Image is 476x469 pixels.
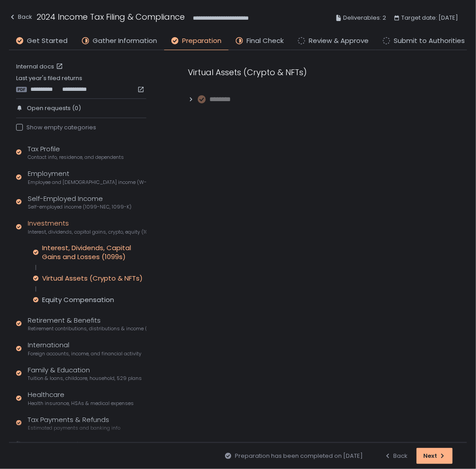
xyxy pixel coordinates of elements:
div: Next [423,452,446,460]
span: Tuition & loans, childcare, household, 529 plans [28,375,142,382]
span: Retirement contributions, distributions & income (1099-R, 5498) [28,325,146,332]
a: Internal docs [16,63,65,71]
div: Back [384,452,408,460]
span: Preparation has been completed on [DATE] [235,452,363,460]
span: Final Check [246,36,284,46]
span: Review & Approve [309,36,369,46]
div: Self-Employed Income [28,194,132,211]
div: Retirement & Benefits [28,316,146,333]
div: Virtual Assets (Crypto & NFTs) [42,274,143,283]
div: Last year's filed returns [16,74,146,93]
span: Interest, dividends, capital gains, crypto, equity (1099s, K-1s) [28,229,146,235]
div: Back [9,12,32,22]
span: Gather Information [93,36,157,46]
div: International [28,340,141,357]
span: Health insurance, HSAs & medical expenses [28,400,134,407]
div: Healthcare [28,390,134,407]
span: Contact info, residence, and dependents [28,154,124,161]
span: Estimated payments and banking info [28,425,120,431]
div: Tax Profile [28,144,124,161]
div: Investments [28,218,146,235]
span: Foreign accounts, income, and financial activity [28,350,141,357]
div: Employment [28,169,146,186]
span: Get Started [27,36,68,46]
span: Preparation [182,36,221,46]
div: Tax Payments & Refunds [28,415,120,432]
span: Employee and [DEMOGRAPHIC_DATA] income (W-2s) [28,179,146,186]
button: Next [416,448,453,464]
button: Back [384,448,408,464]
div: Document Review [28,439,88,450]
div: Family & Education [28,365,142,382]
span: Open requests (0) [27,104,81,112]
h1: 2024 Income Tax Filing & Compliance [37,11,185,23]
div: Interest, Dividends, Capital Gains and Losses (1099s) [42,243,146,261]
span: Deliverables: 2 [343,13,386,23]
div: Virtual Assets (Crypto & NFTs) [188,66,449,78]
span: Submit to Authorities [394,36,465,46]
span: Self-employed income (1099-NEC, 1099-K) [28,204,132,210]
span: Target date: [DATE] [401,13,458,23]
div: Equity Compensation [42,295,114,304]
button: Back [9,11,32,26]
